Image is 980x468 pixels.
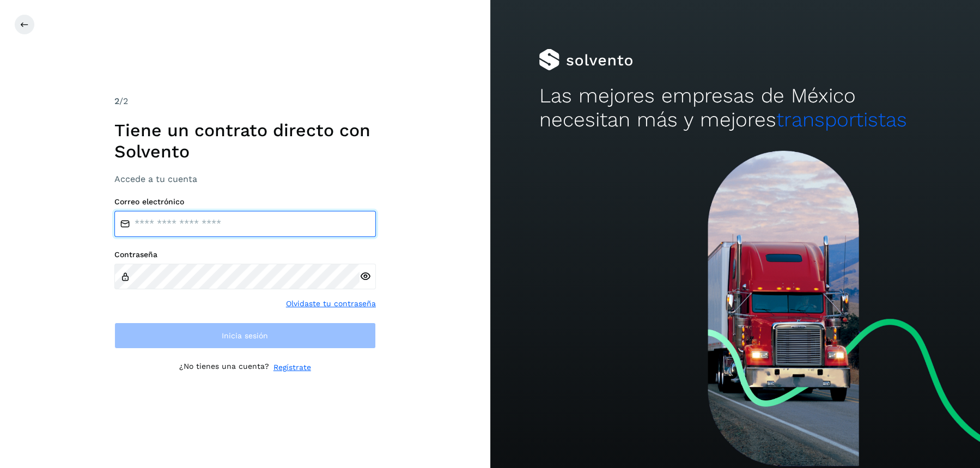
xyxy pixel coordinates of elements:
label: Contraseña [114,250,376,259]
div: /2 [114,95,376,108]
p: ¿No tienes una cuenta? [179,362,269,373]
h1: Tiene un contrato directo con Solvento [114,120,376,162]
label: Correo electrónico [114,197,376,206]
a: Olvidaste tu contraseña [286,298,376,309]
a: Regístrate [273,362,311,373]
span: 2 [114,96,119,106]
button: Inicia sesión [114,323,376,349]
h3: Accede a tu cuenta [114,174,376,184]
span: transportistas [776,108,906,131]
span: Inicia sesión [222,332,268,339]
h2: Las mejores empresas de México necesitan más y mejores [539,84,931,132]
